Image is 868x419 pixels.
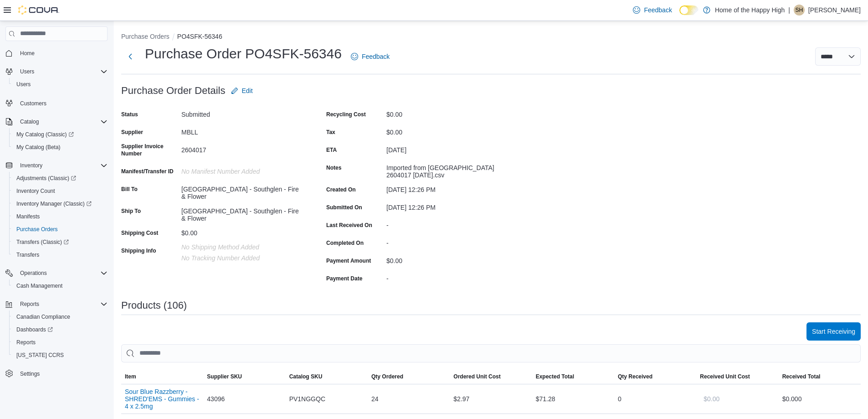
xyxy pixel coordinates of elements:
[16,268,51,279] button: Operations
[16,160,46,171] button: Inventory
[700,390,723,408] button: $0.00
[796,5,803,16] span: SH
[2,267,111,279] button: Operations
[715,5,785,16] p: Home of the Happy High
[13,311,108,322] span: Canadian Compliance
[13,237,72,248] a: Transfers (Classic)
[13,224,62,235] a: Purchase Orders
[177,33,222,40] button: PO4SFK-56346
[386,253,508,264] div: $0.00
[16,160,108,171] span: Inventory
[679,15,680,16] span: Dark Mode
[13,324,108,335] span: Dashboards
[386,200,508,211] div: [DATE] 12:26 PM
[181,164,303,175] div: No Manifest Number added
[20,100,46,107] span: Customers
[121,369,203,384] button: Item
[614,369,696,384] button: Qty Received
[326,239,364,247] label: Completed On
[347,47,393,66] a: Feedback
[20,68,34,75] span: Users
[13,311,74,322] a: Canadian Compliance
[13,280,66,291] a: Cash Management
[618,373,652,380] span: Qty Received
[13,237,108,248] span: Transfers (Classic)
[644,5,672,15] span: Feedback
[536,373,574,380] span: Expected Total
[16,47,108,59] span: Home
[450,369,532,384] button: Ordered Unit Cost
[20,50,35,57] span: Home
[16,238,69,246] span: Transfers (Classic)
[9,349,111,362] button: [US_STATE] CCRS
[121,85,226,96] h3: Purchase Order Details
[16,200,92,207] span: Inventory Manager (Classic)
[13,249,43,260] a: Transfers
[121,207,141,215] label: Ship To
[289,373,323,380] span: Catalog SKU
[368,390,450,408] div: 24
[782,393,857,404] div: $0.00 0
[9,236,111,248] a: Transfers (Classic)
[13,142,108,153] span: My Catalog (Beta)
[362,52,390,61] span: Feedback
[371,373,403,380] span: Qty Ordered
[227,82,257,100] button: Edit
[326,146,337,154] label: ETA
[9,279,111,292] button: Cash Management
[629,1,675,19] a: Feedback
[121,33,169,40] button: Purchase Orders
[203,369,285,384] button: Supplier SKU
[13,324,56,335] a: Dashboards
[20,370,40,378] span: Settings
[2,298,111,310] button: Reports
[2,96,111,109] button: Customers
[13,350,67,361] a: [US_STATE] CCRS
[16,131,74,138] span: My Catalog (Classic)
[2,159,111,172] button: Inventory
[9,172,111,185] a: Adjustments (Classic)
[16,282,62,290] span: Cash Management
[326,186,356,193] label: Created On
[16,352,64,359] span: [US_STATE] CCRS
[13,79,108,90] span: Users
[794,5,805,16] div: Spencer Harrison
[13,249,108,260] span: Transfers
[9,78,111,91] button: Users
[2,115,111,128] button: Catalog
[121,111,138,118] label: Status
[13,211,43,222] a: Manifests
[121,229,158,237] label: Shipping Cost
[121,129,143,136] label: Supplier
[386,160,508,179] div: Imported from [GEOGRAPHIC_DATA] 2604017 [DATE].csv
[20,300,39,308] span: Reports
[808,5,861,16] p: [PERSON_NAME]
[782,373,821,380] span: Received Total
[181,143,303,154] div: 2604017
[16,81,31,88] span: Users
[9,185,111,197] button: Inventory Count
[16,326,53,333] span: Dashboards
[13,280,108,291] span: Cash Management
[806,322,861,341] button: Start Receiving
[16,175,76,182] span: Adjustments (Classic)
[788,5,790,16] p: |
[13,173,108,184] span: Adjustments (Classic)
[13,337,39,348] a: Reports
[13,198,95,209] a: Inventory Manager (Classic)
[9,128,111,141] a: My Catalog (Classic)
[16,98,50,109] a: Customers
[16,299,43,310] button: Reports
[9,210,111,223] button: Manifests
[368,369,450,384] button: Qty Ordered
[326,222,372,229] label: Last Received On
[16,116,108,127] span: Catalog
[13,186,108,197] span: Inventory Count
[121,247,156,254] label: Shipping Info
[121,168,174,175] label: Manifest/Transfer ID
[326,129,335,136] label: Tax
[121,186,138,193] label: Bill To
[326,257,371,264] label: Payment Amount
[779,369,861,384] button: Received Total
[13,129,77,140] a: My Catalog (Classic)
